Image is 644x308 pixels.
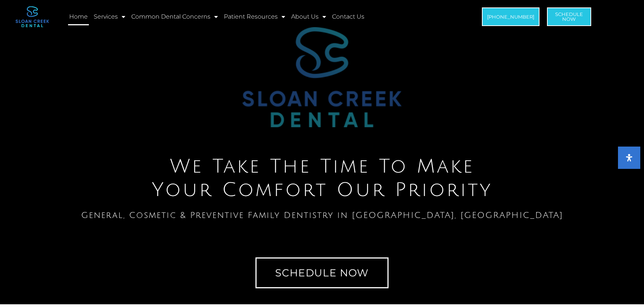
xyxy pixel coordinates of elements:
span: Schedule Now [555,12,583,22]
img: logo [16,6,49,27]
img: Sloan Creek Dental Logo [242,27,402,128]
h2: We Take The Time To Make Your Comfort Our Priority [4,155,640,202]
nav: Menu [68,8,443,25]
a: About Us [290,8,327,25]
a: Home [68,8,89,25]
button: Open Accessibility Panel [618,147,640,169]
span: Schedule Now [275,268,369,278]
span: [PHONE_NUMBER] [487,15,534,19]
a: Services [93,8,126,25]
h1: General, Cosmetic & Preventive Family Dentistry in [GEOGRAPHIC_DATA], [GEOGRAPHIC_DATA] [4,211,640,219]
a: Schedule Now [255,257,389,288]
a: [PHONE_NUMBER] [482,7,540,26]
a: Patient Resources [223,8,286,25]
a: Contact Us [331,8,366,25]
a: Common Dental Concerns [130,8,219,25]
a: ScheduleNow [547,7,591,26]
